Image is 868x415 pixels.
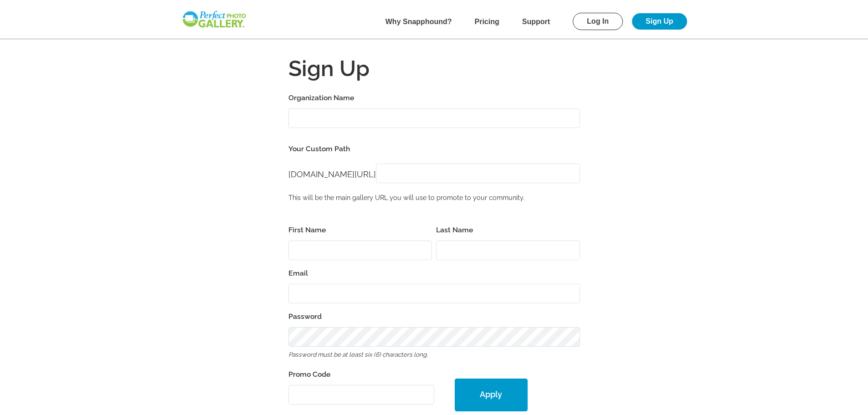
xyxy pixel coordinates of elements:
a: Why Snapphound? [385,18,452,26]
label: Password [288,310,580,323]
label: Organization Name [288,92,580,104]
a: Pricing [475,18,499,26]
label: Your Custom Path [288,143,580,155]
a: Log In [573,13,623,30]
label: First Name [288,224,432,236]
button: Apply [455,379,528,411]
small: This will be the main gallery URL you will use to promote to your community. [288,194,524,201]
span: [DOMAIN_NAME][URL] [288,169,376,179]
img: Snapphound Logo [181,10,247,29]
a: Support [522,18,550,26]
h1: Sign Up [288,57,580,79]
label: Email [288,267,580,280]
a: Sign Up [632,13,687,30]
label: Promo Code [288,368,434,381]
label: Last Name [436,224,580,236]
i: Password must be at least six (6) characters long. [288,351,428,358]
